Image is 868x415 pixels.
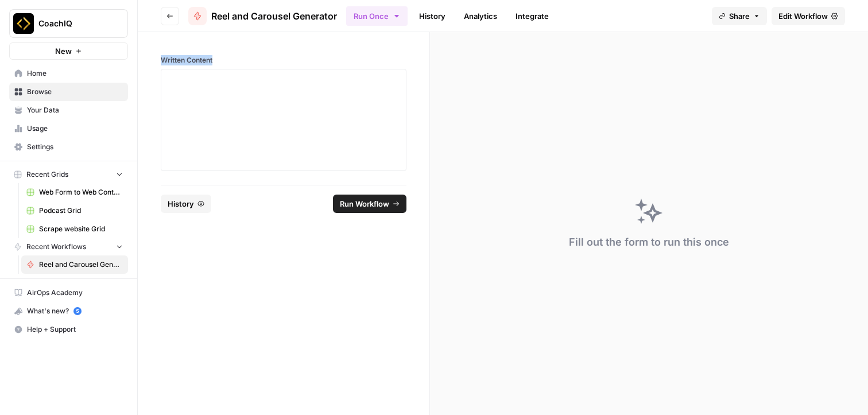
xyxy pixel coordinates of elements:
[73,307,82,315] a: 5
[9,320,128,339] button: Help + Support
[9,9,128,38] button: Workspace: CoachIQ
[39,259,123,270] span: Reel and Carousel Generator
[38,18,108,29] span: CoachIQ
[27,142,123,152] span: Settings
[168,198,194,210] span: History
[333,195,406,213] button: Run Workflow
[76,308,79,314] text: 5
[9,83,128,101] a: Browse
[27,288,123,298] span: AirOps Academy
[778,10,828,22] span: Edit Workflow
[161,55,406,65] label: Written Content
[9,101,128,119] a: Your Data
[340,198,389,210] span: Run Workflow
[412,7,452,25] a: History
[13,13,34,34] img: CoachIQ Logo
[39,187,123,197] span: Web Form to Web Content Grid
[55,45,72,57] span: New
[21,183,128,201] a: Web Form to Web Content Grid
[9,238,128,255] button: Recent Workflows
[27,105,123,115] span: Your Data
[27,68,123,79] span: Home
[9,64,128,83] a: Home
[729,10,750,22] span: Share
[9,42,128,60] button: New
[9,138,128,156] a: Settings
[457,7,504,25] a: Analytics
[9,284,128,302] a: AirOps Academy
[712,7,767,25] button: Share
[772,7,845,25] a: Edit Workflow
[27,87,123,97] span: Browse
[9,302,128,320] button: What's new? 5
[21,255,128,274] a: Reel and Carousel Generator
[9,166,128,183] button: Recent Grids
[26,242,86,252] span: Recent Workflows
[27,123,123,134] span: Usage
[509,7,556,25] a: Integrate
[39,224,123,234] span: Scrape website Grid
[26,169,68,180] span: Recent Grids
[39,205,123,216] span: Podcast Grid
[211,9,337,23] span: Reel and Carousel Generator
[188,7,337,25] a: Reel and Carousel Generator
[27,324,123,335] span: Help + Support
[161,195,211,213] button: History
[569,234,729,250] div: Fill out the form to run this once
[21,220,128,238] a: Scrape website Grid
[9,119,128,138] a: Usage
[21,201,128,220] a: Podcast Grid
[10,302,127,320] div: What's new?
[346,6,408,26] button: Run Once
